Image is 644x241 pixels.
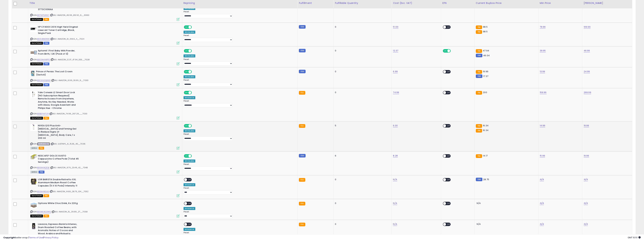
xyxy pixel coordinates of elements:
div: ASIN: [30,49,179,65]
span: | SKU: JUSTMYL_6_15.35_40__7036 [51,142,85,145]
div: Preset: [184,211,295,218]
a: 79.99 [540,25,546,29]
div: Preset: [184,163,295,171]
span: 47.94 [483,49,489,52]
a: N/A [584,222,588,226]
span: 16.34 [483,129,488,132]
div: Preset: [184,133,295,141]
div: Preset: [184,11,295,18]
div: Preset: [184,187,295,195]
span: FBM [43,42,49,45]
div: Cost (Exc. VAT) [393,1,439,5]
div: Amazon AI [184,96,195,99]
div: [PERSON_NAME] [584,1,631,5]
a: 74.99 [393,91,399,94]
span: OFF [450,50,456,52]
span: OFF [191,70,196,73]
img: 41J7XWeOEBL._SL40_.jpg [30,154,37,160]
a: 8.28 [393,154,398,157]
span: FBA [39,147,44,150]
a: N/A [540,178,544,181]
b: Yale Conexis L2 Smart Door Lock [NO Subscription Required] Remote Access from Anywhere, Anytime, ... [38,91,79,110]
a: 15.99 [540,154,545,157]
small: FBM [476,178,482,181]
a: B00UBMO61G [37,38,50,40]
b: NIVEA Q10 Plus Anti-[MEDICAL_DATA] and Firming Gel to Reduce Signs of [MEDICAL_DATA], Body Care, ... [38,124,79,141]
small: FBA [476,91,482,95]
div: Amazon AI [184,183,195,186]
small: FBA [476,154,482,158]
div: ASIN: [30,178,179,197]
div: Min Price [540,1,581,5]
span: FBM [43,83,49,86]
div: ASIN: [30,91,179,119]
span: FBM [39,171,45,173]
span: OFF [446,223,451,226]
div: Fulfillment [299,1,332,5]
img: 415ei8u0XVL._SL40_.jpg [30,70,35,77]
span: 17.37 [483,75,488,78]
div: 0 [335,49,389,52]
div: ASIN: [30,2,179,20]
span: | SKU: AMAZON_9.75_23.49_42__7048 [50,166,88,169]
small: FBM [299,49,305,52]
span: ON [184,50,188,52]
span: OFF [191,91,196,94]
small: FBA [299,124,305,128]
div: Preset: [184,34,295,42]
small: FBA [476,129,482,133]
span: ON [184,154,188,157]
span: OFF [446,70,451,73]
div: Win BuyBox [184,159,195,163]
b: Options White Choc Drink, 6 x 220g [38,202,79,206]
span: 98.5 [483,30,488,33]
div: 0 [335,91,389,94]
a: 13.99 [540,70,545,73]
div: ASIN: [30,25,179,44]
small: FBA [476,25,482,29]
a: B00859CDWQ [37,210,51,213]
div: Current Buybox Price [476,1,537,5]
div: Win BuyBox [184,54,195,57]
small: FBM [299,25,305,29]
div: 0 [335,70,389,73]
small: FBA [476,124,482,128]
a: Terms of Use [29,236,43,239]
span: 28.75 [483,178,489,181]
b: Aptamil 1 First Baby Milk Powder, From Birth, 1.2K (Pack of 3) [38,49,79,56]
div: Preset: [184,58,295,66]
div: 0 [335,202,389,205]
span: All listings currently available for purchase on Amazon [30,147,38,150]
span: OFF [191,26,196,29]
span: 14.17 [483,154,488,157]
span: 98.5 [483,25,488,28]
a: 269.99 [584,91,591,94]
a: B07WP5X1WY [37,14,49,17]
img: 31kxrAXK88L._SL40_.jpg [30,124,37,131]
b: NESCAFE? DOLCE GUSTO Cappuccino Coffee Pods (Total 45 Servings) [38,154,79,165]
small: FBM [476,74,482,78]
div: Preset: [184,79,295,87]
img: 41reZ7m1CbL._SL40_.jpg [30,49,37,56]
small: FBA [299,91,305,95]
span: All listings currently available for purchase on Amazon [30,171,38,173]
div: 0 [335,223,389,226]
span: ON [184,91,188,94]
span: OFF [187,223,192,226]
span: OFF [446,91,451,94]
div: Amazon AI [184,207,195,210]
span: FBA [43,215,49,217]
span: FBA [43,18,49,21]
span: All listings that are currently out of stock and unavailable for purchase on Amazon [30,215,43,217]
b: LOR BARISTA Double Ristretto XXL Aluminium Medium Roast Coffee Capsules (5 X 10 Pods) Intensity 11 [38,178,79,188]
span: ON [184,26,188,29]
div: ASIN: [30,124,179,149]
small: FBM [476,54,482,57]
span: | SKU: AMAZON_49.99_89.92_6__6993 [50,14,89,17]
span: FBM [43,62,49,65]
span: OFF [446,202,451,205]
span: FBA [43,194,49,197]
a: N/A [540,222,544,226]
strong: Copyright [3,236,16,239]
a: B00UK5NBMO [37,142,50,145]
